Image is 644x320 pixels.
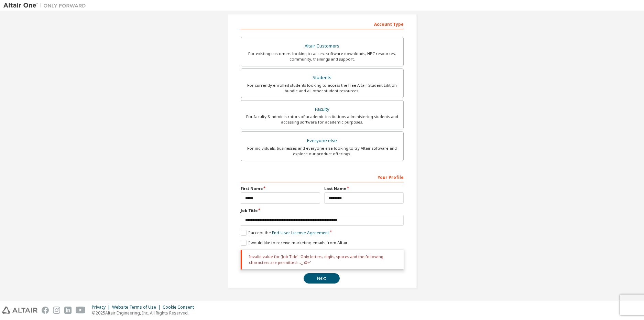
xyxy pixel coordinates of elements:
[241,208,404,213] label: Job Title
[241,186,320,191] label: First Name
[245,41,399,51] div: Altair Customers
[245,136,399,146] div: Everyone else
[241,240,348,246] label: I would like to receive marketing emails from Altair
[163,305,198,310] div: Cookie Consent
[241,250,404,269] div: Invalid value for 'Job Title'. Only letters, digits, spaces and the following characters are perm...
[53,307,60,314] img: instagram.svg
[241,171,404,182] div: Your Profile
[112,305,163,310] div: Website Terms of Use
[245,83,399,94] div: For currently enrolled students looking to access the free Altair Student Edition bundle and all ...
[245,51,399,62] div: For existing customers looking to access software downloads, HPC resources, community, trainings ...
[245,73,399,83] div: Students
[272,230,329,236] a: End-User License Agreement
[304,273,340,284] button: Next
[76,307,86,314] img: youtube.svg
[245,114,399,125] div: For faculty & administrators of academic institutions administering students and accessing softwa...
[2,307,37,314] img: altair_logo.svg
[245,146,399,157] div: For individuals, businesses and everyone else looking to try Altair software and explore our prod...
[42,307,49,314] img: facebook.svg
[324,186,404,191] label: Last Name
[64,307,72,314] img: linkedin.svg
[92,305,112,310] div: Privacy
[245,105,399,114] div: Faculty
[3,2,89,9] img: Altair One
[241,18,404,29] div: Account Type
[92,310,198,316] p: © 2025 Altair Engineering, Inc. All Rights Reserved.
[241,230,329,236] label: I accept the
